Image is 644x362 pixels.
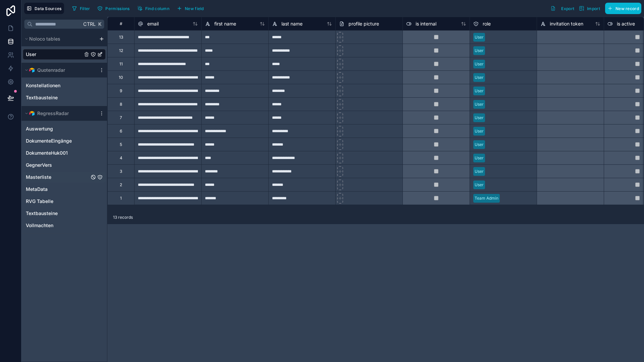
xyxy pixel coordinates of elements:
[475,115,484,121] div: User
[35,6,62,11] span: Data Sources
[119,75,123,80] div: 10
[577,3,602,14] button: Import
[83,20,96,28] span: Ctrl
[120,182,122,188] div: 2
[120,88,122,94] div: 9
[95,3,135,13] a: Permissions
[475,182,484,188] div: User
[113,215,133,220] span: 13 records
[120,169,122,174] div: 3
[475,48,484,54] div: User
[475,155,484,161] div: User
[120,155,122,161] div: 4
[483,20,491,27] span: role
[561,6,574,11] span: Export
[550,20,583,27] span: invitation token
[605,3,641,14] button: New record
[120,128,122,134] div: 6
[475,61,484,67] div: User
[80,6,90,11] span: Filter
[548,3,577,14] button: Export
[185,6,204,11] span: New field
[97,22,102,27] span: K
[475,195,498,201] div: Team Admin
[475,101,484,107] div: User
[475,142,484,148] div: User
[120,142,122,147] div: 5
[119,61,123,67] div: 11
[602,3,641,14] a: New record
[120,102,122,107] div: 8
[348,20,379,27] span: profile picture
[120,196,122,201] div: 1
[24,3,64,14] button: Data Sources
[145,6,169,11] span: Find column
[475,34,484,40] div: User
[475,168,484,174] div: User
[147,20,159,27] span: email
[119,48,123,53] div: 12
[475,128,484,134] div: User
[95,3,132,13] button: Permissions
[214,20,236,27] span: first name
[615,6,639,11] span: New record
[105,6,129,11] span: Permissions
[281,20,303,27] span: last name
[617,20,635,27] span: is active
[135,3,172,13] button: Find column
[119,35,123,40] div: 13
[174,3,206,13] button: New field
[69,3,93,13] button: Filter
[475,74,484,81] div: User
[475,88,484,94] div: User
[587,6,600,11] span: Import
[113,21,129,26] div: #
[120,115,122,120] div: 7
[416,20,436,27] span: is internal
